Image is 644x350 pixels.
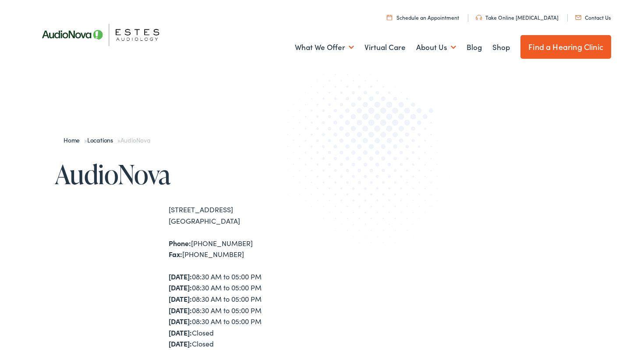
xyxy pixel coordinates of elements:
[575,14,611,21] a: Contact Us
[169,294,192,304] strong: [DATE]:
[575,15,581,20] img: utility icon
[387,14,392,20] img: utility icon
[169,204,322,226] div: [STREET_ADDRESS] [GEOGRAPHIC_DATA]
[55,160,322,189] h1: AudioNova
[169,249,182,259] strong: Fax:
[169,271,322,350] div: 08:30 AM to 05:00 PM 08:30 AM to 05:00 PM 08:30 AM to 05:00 PM 08:30 AM to 05:00 PM 08:30 AM to 0...
[87,136,117,144] a: Locations
[364,31,406,64] a: Virtual Care
[169,316,192,326] strong: [DATE]:
[64,136,84,144] a: Home
[169,339,192,348] strong: [DATE]:
[169,238,322,260] div: [PHONE_NUMBER] [PHONE_NUMBER]
[169,282,192,292] strong: [DATE]:
[169,271,192,281] strong: [DATE]:
[476,15,482,20] img: utility icon
[169,305,192,315] strong: [DATE]:
[169,328,192,337] strong: [DATE]:
[476,14,559,21] a: Take Online [MEDICAL_DATA]
[64,136,150,144] span: » »
[467,31,482,64] a: Blog
[416,31,456,64] a: About Us
[120,136,150,144] span: AudioNova
[295,31,354,64] a: What We Offer
[520,35,611,59] a: Find a Hearing Clinic
[169,238,191,248] strong: Phone:
[387,14,459,21] a: Schedule an Appointment
[492,31,510,64] a: Shop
